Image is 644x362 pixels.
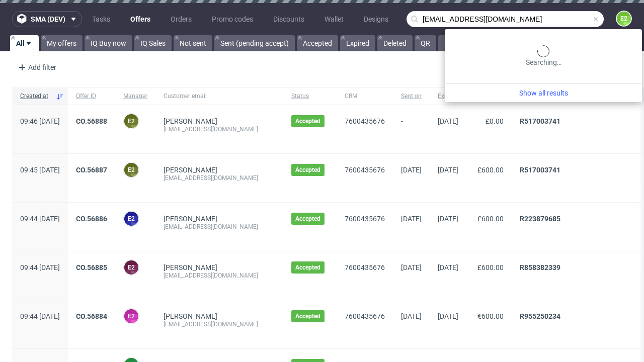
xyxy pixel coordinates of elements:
span: 09:46 [DATE] [20,117,60,125]
a: 7600435676 [345,263,385,271]
span: 09:45 [DATE] [20,166,60,174]
a: [PERSON_NAME] [164,263,217,271]
a: Show all results [449,88,638,98]
span: sma (dev) [31,16,65,23]
span: [DATE] [438,263,458,271]
a: Users [403,11,432,27]
span: Accepted [295,312,320,320]
a: R223879685 [520,215,560,223]
a: R517003741 [520,166,560,174]
a: [PERSON_NAME] [164,117,217,125]
span: Offer ID [76,92,107,101]
a: Tasks [86,11,116,27]
span: Accepted [295,166,320,174]
span: [DATE] [438,117,458,125]
span: Created at [20,92,52,101]
span: [DATE] [438,215,458,223]
span: Accepted [295,263,320,271]
a: My offers [41,35,83,51]
figcaption: e2 [124,114,138,128]
figcaption: e2 [124,309,138,323]
a: R517003741 [520,117,560,125]
div: Add filter [14,59,58,75]
span: [DATE] [401,166,422,174]
div: Searching… [449,45,638,67]
span: €600.00 [477,312,504,320]
span: CRM [345,92,385,101]
span: 09:44 [DATE] [20,263,60,271]
a: 7600435676 [345,117,385,125]
a: Deleted [377,35,413,51]
span: 09:44 [DATE] [20,215,60,223]
span: [DATE] [438,166,458,174]
a: CO.56886 [76,215,107,223]
div: [EMAIL_ADDRESS][DOMAIN_NAME] [164,125,275,133]
span: Status [291,92,329,101]
a: R955250234 [520,312,560,320]
a: [PERSON_NAME] [164,215,217,223]
span: £600.00 [477,215,504,223]
span: £600.00 [477,166,504,174]
span: Expires [438,92,458,101]
a: Promo codes [206,11,259,27]
a: Designs [358,11,394,27]
span: 09:44 [DATE] [20,312,60,320]
span: Sent on [401,92,422,101]
span: Accepted [295,215,320,223]
span: £0.00 [486,117,504,125]
span: [DATE] [401,263,422,271]
a: CO.56885 [76,263,107,271]
span: - [401,117,422,141]
span: [DATE] [401,312,422,320]
a: QR [415,35,436,51]
span: Accepted [295,117,320,125]
span: £600.00 [477,263,504,271]
span: Customer email [164,92,275,101]
a: CO.56887 [76,166,107,174]
figcaption: e2 [617,12,631,26]
figcaption: e2 [124,163,138,177]
span: [DATE] [438,312,458,320]
a: All [10,35,39,51]
a: Orders [165,11,198,27]
figcaption: e2 [124,212,138,226]
div: [EMAIL_ADDRESS][DOMAIN_NAME] [164,223,275,231]
a: CO.56888 [76,117,107,125]
div: [EMAIL_ADDRESS][DOMAIN_NAME] [164,271,275,280]
a: [PERSON_NAME] [164,312,217,320]
a: IQ Buy now [85,35,132,51]
div: [EMAIL_ADDRESS][DOMAIN_NAME] [164,320,275,328]
a: Not sent [174,35,212,51]
span: Manager [123,92,147,101]
a: Accepted [297,35,338,51]
a: Wallet [318,11,350,27]
figcaption: e2 [124,260,138,275]
a: Expired [340,35,375,51]
a: R858382339 [520,263,560,271]
a: CO.56884 [76,312,107,320]
a: IQ Sales [134,35,172,51]
span: [DATE] [401,215,422,223]
a: 7600435676 [345,312,385,320]
a: Discounts [267,11,310,27]
a: 7600435676 [345,166,385,174]
a: Sent (pending accept) [214,35,295,51]
a: Offers [124,11,156,27]
a: 7600435676 [345,215,385,223]
a: [PERSON_NAME] [164,166,217,174]
div: [EMAIL_ADDRESS][DOMAIN_NAME] [164,174,275,182]
button: sma (dev) [12,11,82,27]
